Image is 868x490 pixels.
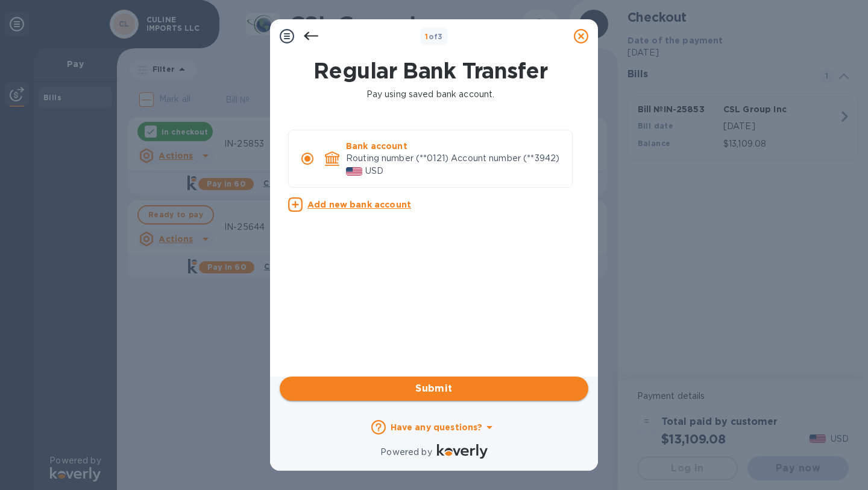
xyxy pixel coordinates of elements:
[391,422,483,432] b: Have any questions?
[437,444,488,459] img: Logo
[307,200,411,209] u: Add new bank account
[286,88,575,101] p: Pay using saved bank account.
[380,446,432,459] p: Powered by
[425,32,428,41] span: 1
[281,58,580,83] h1: Regular Bank Transfer
[289,381,579,396] span: Submit
[365,165,383,177] p: USD
[425,32,443,41] b: of 3
[346,140,562,152] p: Bank account
[280,377,588,401] button: Submit
[346,167,362,176] img: USD
[346,152,562,165] p: Routing number (**0121) Account number (**3942)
